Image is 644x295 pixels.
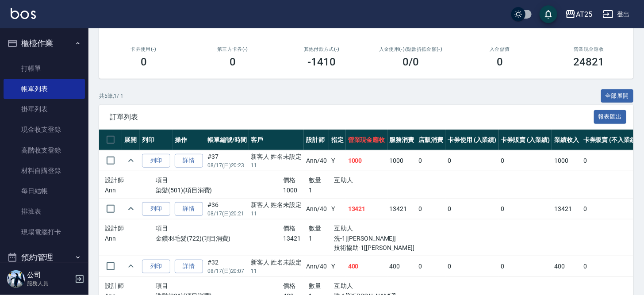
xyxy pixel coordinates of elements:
h5: 公司 [27,271,72,280]
td: 400 [552,256,581,277]
p: 11 [251,161,302,169]
td: Y [329,150,346,171]
p: 08/17 (日) 20:21 [207,210,247,218]
td: 400 [387,256,417,277]
th: 帳單編號/時間 [205,130,249,150]
p: 11 [251,267,302,275]
h2: 入金儲值 [466,46,533,52]
h3: 0 /0 [402,56,419,68]
p: Ann [105,186,156,195]
span: 訂單列表 [110,113,594,122]
td: Y [329,199,346,219]
button: 登出 [599,6,633,23]
td: 0 [581,150,640,171]
td: 1000 [346,150,387,171]
a: 詳情 [175,154,203,168]
button: AT25 [562,5,596,23]
p: 08/17 (日) 20:07 [207,267,247,275]
th: 指定 [329,130,346,150]
a: 材料自購登錄 [4,161,85,181]
span: 互助人 [334,225,353,232]
h3: 0 [230,56,236,68]
td: 13421 [387,199,417,219]
td: #37 [205,150,249,171]
td: #32 [205,256,249,277]
a: 高階收支登錄 [4,140,85,161]
th: 店販消費 [416,130,445,150]
a: 現場電腦打卡 [4,222,85,242]
a: 詳情 [175,202,203,216]
td: 0 [416,256,445,277]
td: #36 [205,199,249,219]
span: 項目 [156,176,169,184]
button: save [540,5,557,23]
th: 服務消費 [387,130,417,150]
p: 共 5 筆, 1 / 1 [99,92,123,100]
p: 08/17 (日) 20:23 [207,161,247,169]
td: 0 [581,256,640,277]
h2: 入金使用(-) /點數折抵金額(-) [377,46,445,52]
p: 1000 [283,186,309,195]
th: 操作 [172,130,205,150]
a: 報表匯出 [594,112,627,121]
th: 卡券使用 (入業績) [445,130,499,150]
td: 0 [581,199,640,219]
p: 11 [251,210,302,218]
span: 互助人 [334,176,353,184]
p: Ann [105,234,156,243]
h3: -1410 [307,56,336,68]
button: 預約管理 [4,246,85,269]
td: 13421 [346,199,387,219]
span: 互助人 [334,282,353,289]
td: 0 [499,150,552,171]
h2: 卡券使用(-) [110,46,177,52]
div: 新客人 姓名未設定 [251,258,302,267]
span: 數量 [309,176,322,184]
span: 數量 [309,225,322,232]
h2: 第三方卡券(-) [199,46,266,52]
td: 0 [445,150,499,171]
button: 櫃檯作業 [4,32,85,55]
button: expand row [124,202,138,215]
p: 技術協助-1[[PERSON_NAME]] [334,243,411,253]
td: 0 [445,199,499,219]
a: 打帳單 [4,58,85,79]
div: 新客人 姓名未設定 [251,200,302,210]
td: 1000 [552,150,581,171]
td: 0 [416,199,445,219]
h2: 營業現金應收 [555,46,623,52]
td: Ann /40 [304,150,329,171]
td: 0 [445,256,499,277]
span: 價格 [283,225,296,232]
button: expand row [124,260,138,273]
div: AT25 [576,9,592,20]
span: 項目 [156,225,169,232]
button: 列印 [142,260,170,273]
img: Person [7,270,25,288]
th: 設計師 [304,130,329,150]
h3: 0 [497,56,503,68]
span: 價格 [283,176,296,184]
p: 金鑽羽毛髮(722)(項目消費) [156,234,283,243]
p: 洗-1[[PERSON_NAME]] [334,234,411,243]
a: 現金收支登錄 [4,119,85,140]
h2: 其他付款方式(-) [288,46,356,52]
td: 13421 [552,199,581,219]
button: 列印 [142,154,170,168]
div: 新客人 姓名未設定 [251,152,302,161]
span: 價格 [283,282,296,289]
th: 營業現金應收 [346,130,387,150]
th: 列印 [140,130,172,150]
p: 1 [309,186,334,195]
span: 數量 [309,282,322,289]
td: 400 [346,256,387,277]
td: Ann /40 [304,199,329,219]
button: expand row [124,154,138,167]
button: 列印 [142,202,170,216]
td: 1000 [387,150,417,171]
button: 報表匯出 [594,110,627,124]
td: 0 [416,150,445,171]
span: 設計師 [105,176,124,184]
button: 全部展開 [601,89,634,103]
a: 排班表 [4,201,85,222]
